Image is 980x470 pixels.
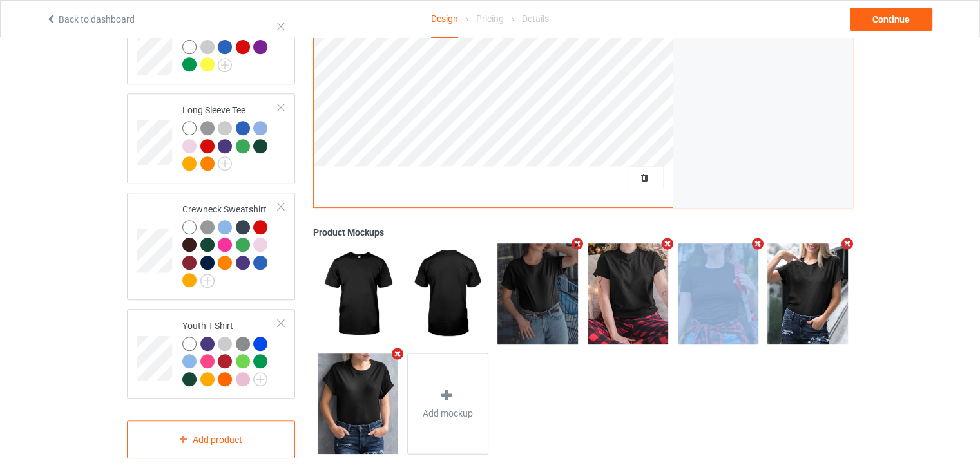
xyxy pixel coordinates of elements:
[407,353,488,454] div: Add mockup
[476,1,504,37] div: Pricing
[318,243,398,344] img: regular.jpg
[318,353,398,453] img: regular.jpg
[46,14,135,24] a: Back to dashboard
[218,58,232,72] img: svg+xml;base64,PD94bWwgdmVyc2lvbj0iMS4wIiBlbmNvZGluZz0iVVRGLTgiPz4KPHN2ZyB3aWR0aD0iMjJweCIgaGVpZ2...
[678,243,758,344] img: regular.jpg
[182,203,278,287] div: Crewneck Sweatshirt
[236,337,250,351] img: heather_texture.png
[840,237,856,250] i: Remove mockup
[127,420,295,458] div: Add product
[407,243,488,344] img: regular.jpg
[659,237,675,250] i: Remove mockup
[200,274,215,288] img: svg+xml;base64,PD94bWwgdmVyc2lvbj0iMS4wIiBlbmNvZGluZz0iVVRGLTgiPz4KPHN2ZyB3aWR0aD0iMjJweCIgaGVpZ2...
[253,372,267,386] img: svg+xml;base64,PD94bWwgdmVyc2lvbj0iMS4wIiBlbmNvZGluZz0iVVRGLTgiPz4KPHN2ZyB3aWR0aD0iMjJweCIgaGVpZ2...
[749,237,765,250] i: Remove mockup
[182,104,278,170] div: Long Sleeve Tee
[570,237,586,250] i: Remove mockup
[313,226,853,239] div: Product Mockups
[497,243,578,344] img: regular.jpg
[127,12,295,84] div: V-Neck T-Shirt
[767,243,848,344] img: regular.jpg
[218,156,232,171] img: svg+xml;base64,PD94bWwgdmVyc2lvbj0iMS4wIiBlbmNvZGluZz0iVVRGLTgiPz4KPHN2ZyB3aWR0aD0iMjJweCIgaGVpZ2...
[588,243,668,344] img: regular.jpg
[522,1,549,37] div: Details
[423,406,473,419] span: Add mockup
[182,319,278,386] div: Youth T-Shirt
[127,193,295,300] div: Crewneck Sweatshirt
[431,1,458,38] div: Design
[182,23,278,71] div: V-Neck T-Shirt
[850,8,932,31] div: Continue
[389,346,405,360] i: Remove mockup
[127,309,295,399] div: Youth T-Shirt
[127,93,295,183] div: Long Sleeve Tee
